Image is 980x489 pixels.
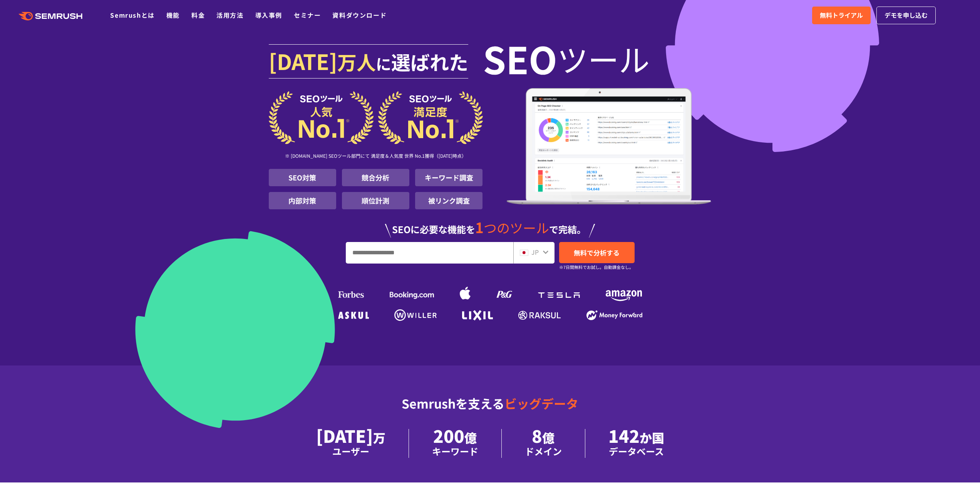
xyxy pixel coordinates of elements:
div: ※ [DOMAIN_NAME] SEOツール部門にて 満足度＆人気度 世界 No.1獲得（[DATE]時点） [269,144,483,169]
span: 億 [464,429,477,446]
span: 選ばれた [391,48,468,75]
a: 導入事例 [255,10,282,20]
span: ツール [557,43,650,74]
li: 内部対策 [269,192,336,209]
div: キーワード [432,444,478,458]
span: JP [531,247,539,257]
a: セミナー [294,10,321,20]
li: 競合分析 [342,169,409,186]
span: に [376,52,391,75]
input: URL、キーワードを入力してください [346,242,513,263]
li: 142 [585,429,687,458]
div: Semrushを支える [269,390,712,429]
li: SEO対策 [269,169,336,186]
a: Semrushとは [110,10,154,20]
span: 無料トライアル [820,10,863,20]
span: ビッグデータ [504,394,578,412]
div: ドメイン [525,444,562,458]
a: 機能 [166,10,180,20]
span: デモを申し込む [885,10,928,20]
a: 資料ダウンロード [332,10,387,20]
span: つのツール [484,218,549,237]
a: 無料トライアル [812,7,871,24]
a: 活用方法 [216,10,243,20]
div: データベース [608,444,664,458]
li: 順位計測 [342,192,409,209]
span: [DATE] [269,45,337,76]
span: 無料で分析する [574,248,620,257]
a: デモを申し込む [876,7,936,24]
li: キーワード調査 [415,169,482,186]
span: 万人 [337,48,376,75]
a: 無料で分析する [559,242,635,263]
span: 億 [542,429,554,446]
li: 8 [502,429,585,458]
li: 200 [409,429,502,458]
li: 被リンク調査 [415,192,482,209]
span: 1 [475,217,484,237]
a: 料金 [191,10,205,20]
span: SEO [483,43,557,74]
span: で完結。 [549,222,586,236]
div: SEOに必要な機能を [269,212,712,238]
span: か国 [640,429,664,446]
small: ※7日間無料でお試し。自動課金なし。 [559,264,633,271]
